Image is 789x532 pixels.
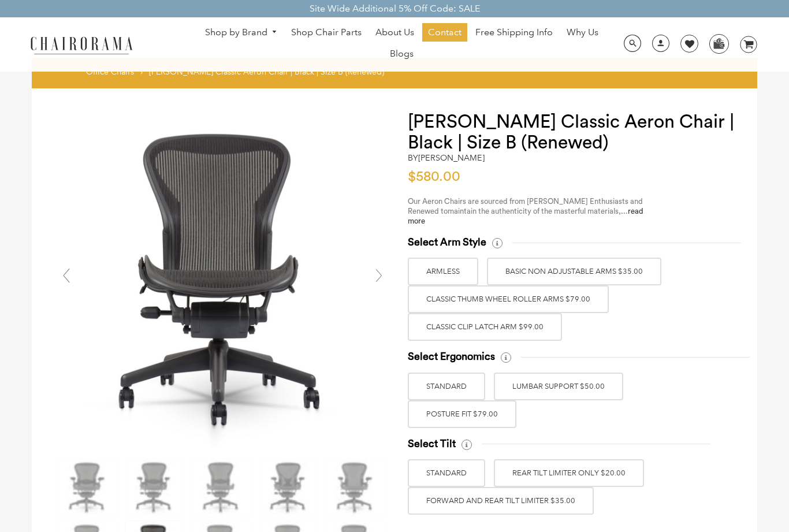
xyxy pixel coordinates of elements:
[125,459,183,516] img: Herman Miller Classic Aeron Chair | Black | Size B (Renewed) - chairorama
[58,459,116,516] img: Herman Miller Classic Aeron Chair | Black | Size B (Renewed) - chairorama
[418,152,485,163] a: [PERSON_NAME]
[55,111,390,447] img: Herman Miller Classic Aeron Chair | Black | Size B (Renewed) - chairorama
[408,258,478,285] label: ARMLESS
[470,23,559,42] a: Free Shipping Info
[199,24,284,42] a: Shop by Brand
[259,459,317,516] img: Herman Miller Classic Aeron Chair | Black | Size B (Renewed) - chairorama
[408,487,594,515] label: FORWARD AND REAR TILT LIMITER $35.00
[390,48,414,60] span: Blogs
[408,373,485,400] label: STANDARD
[408,400,516,428] label: POSTURE FIT $79.00
[487,258,661,285] label: BASIC NON ADJUSTABLE ARMS $35.00
[408,459,485,487] label: STANDARD
[408,437,456,451] span: Select Tilt
[408,198,643,215] span: Our Aeron Chairs are sourced from [PERSON_NAME] Enthusiasts and Renewed to
[285,23,367,42] a: Shop Chair Parts
[384,44,419,63] a: Blogs
[291,27,362,39] span: Shop Chair Parts
[561,23,604,42] a: Why Us
[494,373,623,400] label: LUMBAR SUPPORT $50.00
[567,27,598,39] span: Why Us
[422,23,467,42] a: Contact
[86,66,388,83] nav: breadcrumbs
[408,313,562,341] label: Classic Clip Latch Arm $99.00
[375,27,414,39] span: About Us
[192,459,250,516] img: Herman Miller Classic Aeron Chair | Black | Size B (Renewed) - chairorama
[326,459,384,516] img: Herman Miller Classic Aeron Chair | Black | Size B (Renewed) - chairorama
[188,23,616,66] nav: DesktopNavigation
[408,153,485,163] h2: by
[494,459,644,487] label: REAR TILT LIMITER ONLY $20.00
[710,35,728,52] img: WhatsApp_Image_2024-07-12_at_16.23.01.webp
[428,27,462,39] span: Contact
[24,35,139,55] img: chairorama
[408,170,460,184] span: $580.00
[408,285,609,313] label: Classic Thumb Wheel Roller Arms $79.00
[370,23,420,42] a: About Us
[408,350,495,363] span: Select Ergonomics
[475,27,553,39] span: Free Shipping Info
[408,236,486,249] span: Select Arm Style
[408,207,643,225] span: maintain the authenticity of the masterful materials,...
[408,111,735,153] h1: [PERSON_NAME] Classic Aeron Chair | Black | Size B (Renewed)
